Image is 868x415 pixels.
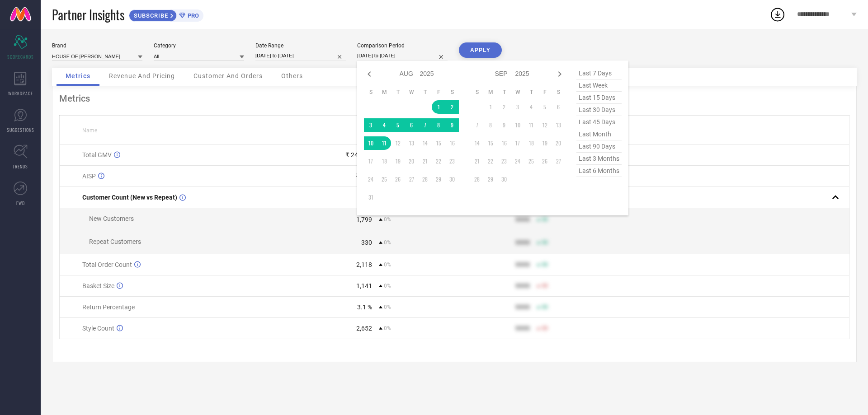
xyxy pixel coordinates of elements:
[445,89,459,96] th: Saturday
[515,303,530,311] div: 9999
[7,126,34,133] span: SUGGESTIONS
[356,261,372,268] div: 2,118
[445,100,459,114] td: Sat Aug 02 2025
[384,261,391,268] span: 0%
[255,51,346,61] input: Select date range
[538,89,552,96] th: Friday
[418,154,432,168] td: Thu Aug 21 2025
[542,239,548,246] span: 50
[391,136,405,150] td: Tue Aug 12 2025
[470,173,484,186] td: Sun Sep 28 2025
[82,261,132,268] span: Total Order Count
[82,127,97,134] span: Name
[418,118,432,132] td: Thu Aug 07 2025
[484,89,497,96] th: Monday
[405,89,418,96] th: Wednesday
[356,282,372,289] div: 1,141
[109,72,175,79] span: Revenue And Pricing
[576,92,622,104] span: last 15 days
[391,154,405,168] td: Tue Aug 19 2025
[66,72,90,79] span: Metrics
[511,89,524,96] th: Wednesday
[82,282,114,289] span: Basket Size
[82,151,112,159] span: Total GMV
[484,100,497,114] td: Mon Sep 01 2025
[364,69,375,79] div: Previous month
[445,118,459,132] td: Sat Aug 09 2025
[484,136,497,150] td: Mon Sep 15 2025
[384,239,391,246] span: 0%
[524,89,538,96] th: Thursday
[470,136,484,150] td: Sun Sep 14 2025
[552,136,565,150] td: Sat Sep 20 2025
[497,100,511,114] td: Tue Sep 02 2025
[384,304,391,310] span: 0%
[364,136,377,150] td: Sun Aug 10 2025
[129,7,203,22] a: SUBSCRIBEPRO
[361,239,372,246] div: 330
[552,154,565,168] td: Sat Sep 27 2025
[356,325,372,332] div: 2,652
[8,90,33,97] span: WORKSPACE
[576,104,622,116] span: last 30 days
[515,239,530,246] div: 9999
[432,173,445,186] td: Fri Aug 29 2025
[418,173,432,186] td: Thu Aug 28 2025
[497,89,511,96] th: Tuesday
[542,283,548,289] span: 50
[524,136,538,150] td: Thu Sep 18 2025
[193,72,263,79] span: Customer And Orders
[82,325,114,332] span: Style Count
[552,100,565,114] td: Sat Sep 06 2025
[538,154,552,168] td: Fri Sep 26 2025
[391,173,405,186] td: Tue Aug 26 2025
[538,136,552,150] td: Fri Sep 19 2025
[511,118,524,132] td: Wed Sep 10 2025
[542,304,548,310] span: 50
[154,42,244,49] div: Category
[515,261,530,268] div: 9999
[356,173,372,180] div: ₹ 946
[89,215,134,222] span: New Customers
[364,191,377,204] td: Sun Aug 31 2025
[384,216,391,223] span: 0%
[552,118,565,132] td: Sat Sep 13 2025
[364,118,377,132] td: Sun Aug 03 2025
[129,12,170,19] span: SUBSCRIBE
[432,154,445,168] td: Fri Aug 22 2025
[357,42,448,49] div: Comparison Period
[432,100,445,114] td: Fri Aug 01 2025
[470,154,484,168] td: Sun Sep 21 2025
[82,194,177,201] span: Customer Count (New vs Repeat)
[391,118,405,132] td: Tue Aug 05 2025
[552,89,565,96] th: Saturday
[511,136,524,150] td: Wed Sep 17 2025
[82,173,96,180] span: AISP
[432,118,445,132] td: Fri Aug 08 2025
[497,136,511,150] td: Tue Sep 16 2025
[391,89,405,96] th: Tuesday
[418,136,432,150] td: Thu Aug 14 2025
[16,200,25,206] span: FWD
[484,118,497,132] td: Mon Sep 08 2025
[542,261,548,268] span: 50
[377,118,391,132] td: Mon Aug 04 2025
[7,53,34,60] span: SCORECARDS
[445,154,459,168] td: Sat Aug 23 2025
[515,216,530,223] div: 9999
[377,173,391,186] td: Mon Aug 25 2025
[345,151,372,159] div: ₹ 24.17 L
[538,100,552,114] td: Fri Sep 05 2025
[357,303,372,311] div: 3.1 %
[418,89,432,96] th: Thursday
[432,89,445,96] th: Friday
[524,154,538,168] td: Thu Sep 25 2025
[524,118,538,132] td: Thu Sep 11 2025
[497,154,511,168] td: Tue Sep 23 2025
[356,216,372,223] div: 1,799
[515,325,530,332] div: 9999
[384,283,391,289] span: 0%
[82,303,135,311] span: Return Percentage
[52,5,124,24] span: Partner Insights
[484,154,497,168] td: Mon Sep 22 2025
